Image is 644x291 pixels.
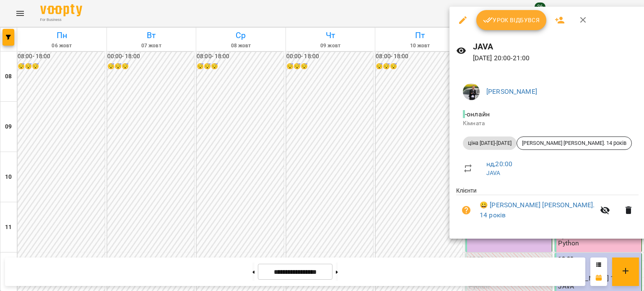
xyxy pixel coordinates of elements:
[483,15,540,25] span: Урок відбувся
[480,200,595,220] a: 😀 [PERSON_NAME] [PERSON_NAME]. 14 років
[463,139,517,147] span: ціна [DATE]-[DATE]
[486,170,501,176] a: JAVA
[473,40,639,53] h6: JAVA
[473,53,639,63] p: [DATE] 20:00 - 21:00
[456,186,639,228] ul: Клієнти
[517,139,631,147] span: [PERSON_NAME] [PERSON_NAME]. 14 років
[463,119,632,128] p: Кімната
[486,160,512,168] a: нд , 20:00
[476,10,547,30] button: Урок відбувся
[456,200,476,220] button: Візит ще не сплачено. Додати оплату?
[517,136,632,150] div: [PERSON_NAME] [PERSON_NAME]. 14 років
[463,110,491,118] span: - онлайн
[486,88,537,95] a: [PERSON_NAME]
[463,83,480,100] img: a92d573242819302f0c564e2a9a4b79e.jpg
